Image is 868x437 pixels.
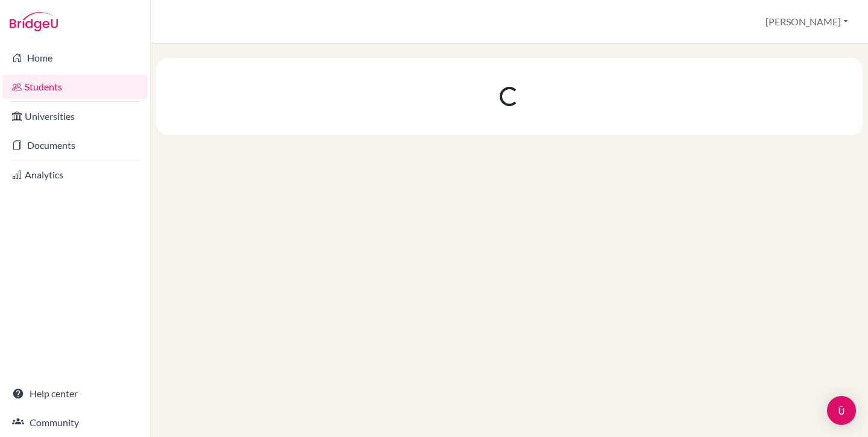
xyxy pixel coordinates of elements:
[2,382,148,406] a: Help center
[760,10,854,33] button: [PERSON_NAME]
[827,396,856,425] div: Open Intercom Messenger
[10,12,58,31] img: Bridge-U
[2,75,148,99] a: Students
[2,410,148,435] a: Community
[2,46,148,70] a: Home
[2,104,148,128] a: Universities
[2,163,148,187] a: Analytics
[2,133,148,157] a: Documents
